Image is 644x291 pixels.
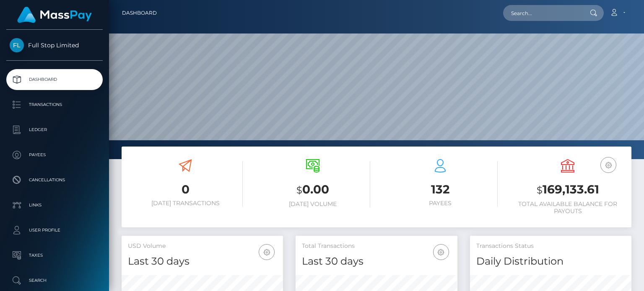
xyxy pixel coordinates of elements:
[503,5,582,21] input: Search...
[10,98,99,111] p: Transactions
[6,69,103,90] a: Dashboard
[255,181,370,198] h3: 0.00
[128,181,243,198] h3: 0
[476,254,625,269] h4: Daily Distribution
[383,181,498,198] h3: 132
[302,254,451,269] h4: Last 30 days
[10,199,99,211] p: Links
[6,144,103,165] a: Payees
[17,7,92,23] img: MassPay Logo
[10,224,99,237] p: User Profile
[10,38,24,52] img: Full Stop Limited
[10,149,99,161] p: Payees
[6,220,103,241] a: User Profile
[537,184,543,196] small: $
[128,242,277,250] h5: USD Volume
[10,73,99,86] p: Dashboard
[383,200,498,207] h6: Payees
[6,119,103,140] a: Ledger
[6,270,103,291] a: Search
[255,201,370,208] h6: [DATE] Volume
[476,242,625,250] h5: Transactions Status
[296,184,302,196] small: $
[510,181,625,198] h3: 169,133.61
[6,94,103,115] a: Transactions
[6,195,103,216] a: Links
[6,245,103,266] a: Taxes
[10,274,99,287] p: Search
[10,124,99,136] p: Ledger
[10,174,99,186] p: Cancellations
[128,254,277,269] h4: Last 30 days
[302,242,451,250] h5: Total Transactions
[10,249,99,262] p: Taxes
[122,4,157,22] a: Dashboard
[128,200,243,207] h6: [DATE] Transactions
[6,41,103,49] span: Full Stop Limited
[510,201,625,215] h6: Total Available Balance for Payouts
[6,170,103,191] a: Cancellations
